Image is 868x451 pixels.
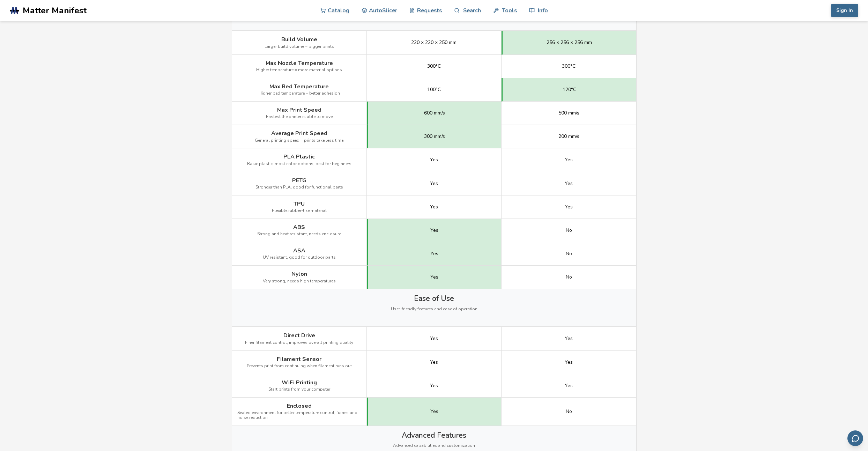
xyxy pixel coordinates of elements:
[282,379,317,386] span: WiFi Printing
[247,364,352,369] span: Prevents print from continuing when filament runs out
[424,134,445,139] span: 300 mm/s
[291,271,307,277] span: Nylon
[271,130,327,136] span: Average Print Speed
[269,83,329,90] span: Max Bed Temperature
[287,403,312,409] span: Enclosed
[391,307,477,312] span: User-friendly features and ease of operation
[430,251,438,257] span: Yes
[411,40,457,45] span: 220 × 220 × 250 mm
[272,208,327,213] span: Flexible rubber-like material
[294,201,305,207] span: TPU
[565,383,573,389] span: Yes
[565,336,573,341] span: Yes
[563,87,576,93] span: 120°C
[424,110,445,116] span: 600 mm/s
[558,110,579,116] span: 500 mm/s
[430,157,438,163] span: Yes
[562,64,576,69] span: 300°C
[565,181,573,186] span: Yes
[263,279,336,284] span: Very strong, needs high temperatures
[566,228,572,233] span: No
[255,138,343,143] span: General printing speed = prints take less time
[402,431,466,439] span: Advanced Features
[247,162,351,167] span: Basic plastic, most color options, best for beginners
[427,64,441,69] span: 300°C
[23,6,87,15] span: Matter Manifest
[292,177,306,184] span: PETG
[430,409,438,414] span: Yes
[565,204,573,210] span: Yes
[393,443,475,448] span: Advanced capabilities and customization
[430,360,438,365] span: Yes
[427,87,441,93] span: 100°C
[277,107,321,113] span: Max Print Speed
[277,356,321,362] span: Filament Sensor
[565,360,573,365] span: Yes
[283,154,315,160] span: PLA Plastic
[265,44,334,49] span: Larger build volume = bigger prints
[430,204,438,210] span: Yes
[281,36,317,43] span: Build Volume
[430,383,438,389] span: Yes
[266,60,333,66] span: Max Nozzle Temperature
[414,294,454,303] span: Ease of Use
[558,134,579,139] span: 200 mm/s
[266,114,333,119] span: Fastest the printer is able to move
[283,332,315,339] span: Direct Drive
[566,251,572,257] span: No
[430,274,438,280] span: Yes
[237,411,361,420] span: Sealed environment for better temperature control, fumes and noise reduction
[256,68,342,73] span: Higher temperature = more material options
[566,409,572,414] span: No
[293,224,305,230] span: ABS
[430,336,438,341] span: Yes
[430,181,438,186] span: Yes
[255,185,343,190] span: Stronger than PLA, good for functional parts
[245,340,353,345] span: Finer filament control, improves overall printing quality
[263,255,336,260] span: UV resistant, good for outdoor parts
[547,40,592,45] span: 256 × 256 × 256 mm
[268,387,330,392] span: Start prints from your computer
[430,228,438,233] span: Yes
[847,430,863,446] button: Send feedback via email
[565,157,573,163] span: Yes
[257,232,341,237] span: Strong and heat resistant, needs enclosure
[831,4,858,17] button: Sign In
[293,247,305,254] span: ASA
[566,274,572,280] span: No
[259,91,340,96] span: Higher bed temperature = better adhesion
